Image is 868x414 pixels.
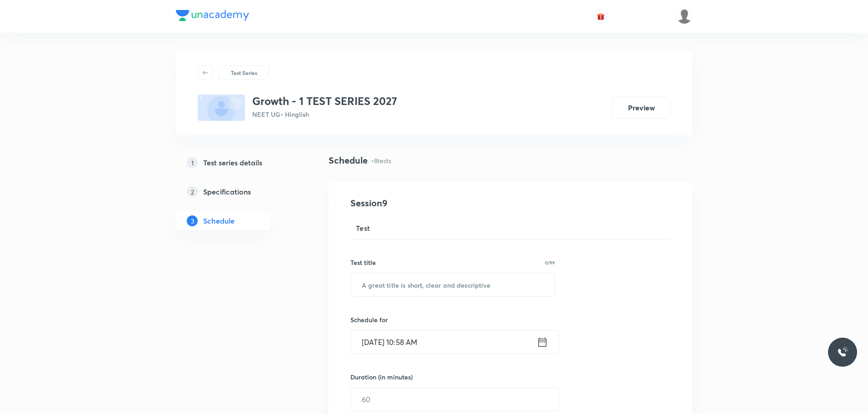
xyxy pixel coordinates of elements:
[231,69,257,77] p: Test Series
[350,196,516,210] h4: Session 9
[176,154,299,172] a: 1Test series details
[597,12,605,20] img: avatar
[187,186,198,197] p: 2
[198,95,245,121] img: fallback-thumbnail.png
[350,258,376,267] h6: Test title
[350,372,413,382] h6: Duration (in minutes)
[203,186,251,197] h5: Specifications
[176,10,249,23] a: Company Logo
[356,223,370,234] span: Test
[252,95,397,108] h3: Growth - 1 TEST SERIES 2027
[252,110,397,119] p: NEET UG • Hinglish
[545,260,555,265] p: 0/99
[329,154,368,167] h4: Schedule
[187,215,198,226] p: 3
[371,156,391,165] p: • 8 tests
[837,347,848,358] img: ttu
[203,215,234,226] h5: Schedule
[176,183,299,201] a: 2Specifications
[677,9,692,24] img: Rohit Bhatnagar
[612,97,670,119] button: Preview
[594,9,608,24] button: avatar
[187,157,198,168] p: 1
[203,157,262,168] h5: Test series details
[351,388,559,411] input: 60
[351,273,554,296] input: A great title is short, clear and descriptive
[350,315,555,324] h6: Schedule for
[176,10,249,21] img: Company Logo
